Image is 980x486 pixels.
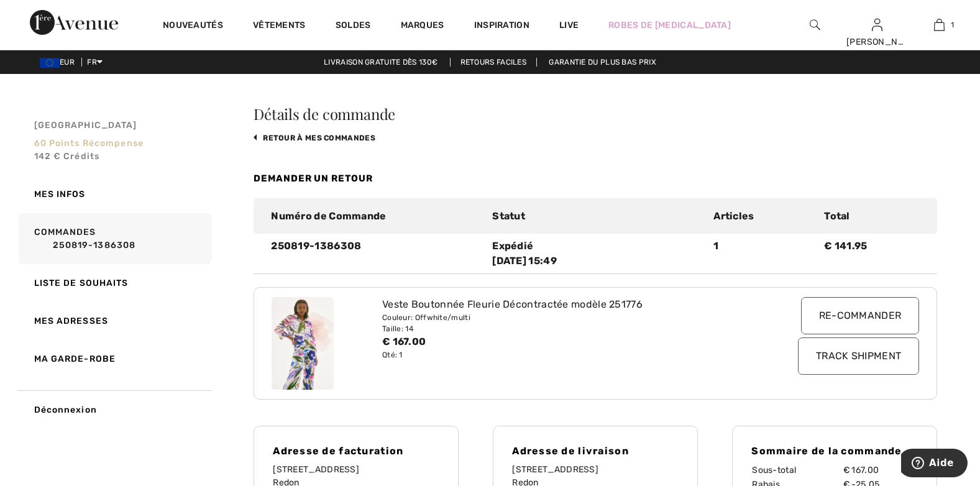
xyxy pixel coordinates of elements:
[254,106,937,121] h3: Détails de commande
[16,340,212,378] a: Ma garde-robe
[817,209,927,224] div: Total
[16,264,212,302] a: Liste de souhaits
[34,239,208,252] a: 250819-1386308
[801,297,920,334] input: Re-commander
[87,58,103,66] span: FR
[608,19,731,32] a: Robes de [MEDICAL_DATA]
[846,35,907,48] div: [PERSON_NAME]
[872,17,882,32] img: Mes infos
[751,445,918,457] h4: Sommaire de la commande
[810,17,820,32] img: recherche
[474,20,529,33] span: Inspiration
[872,19,882,30] a: Se connecter
[706,209,817,224] div: Articles
[492,239,698,268] div: Expédié [DATE] 15:49
[512,445,679,457] h4: Adresse de livraison
[559,19,579,32] a: Live
[798,337,919,375] input: Track Shipment
[382,349,754,360] div: Qté: 1
[263,239,485,268] div: 250819-1386308
[30,10,118,35] img: 1ère Avenue
[34,138,144,149] span: 60 Points récompense
[16,213,212,264] a: Commandes
[336,20,371,33] a: Soldes
[40,58,60,68] img: Euro
[382,312,754,323] div: Couleur: Offwhite/multi
[273,445,439,457] h4: Adresse de facturation
[450,58,538,66] a: Retours faciles
[909,17,969,32] a: 1
[706,239,817,268] div: 1
[254,134,375,142] a: retour à mes commandes
[382,323,754,334] div: Taille: 14
[843,463,918,477] td: € 167.00
[16,175,212,213] a: Mes infos
[34,119,137,132] span: [GEOGRAPHIC_DATA]
[40,58,80,66] span: EUR
[163,20,223,33] a: Nouveautés
[16,390,212,429] a: Déconnexion
[382,297,754,312] div: Veste Boutonnée Fleurie Décontractée modèle 251776
[751,463,843,477] td: Sous-total
[263,209,485,224] div: Numéro de Commande
[314,58,447,66] a: Livraison gratuite dès 130€
[382,334,754,349] div: € 167.00
[401,20,444,33] a: Marques
[934,17,945,32] img: Mon panier
[254,173,372,184] a: Demander un retour
[901,449,968,480] iframe: Ouvre un widget dans lequel vous pouvez trouver plus d’informations
[485,209,706,224] div: Statut
[272,297,334,390] img: joseph-ribkoff-jackets-blazers-offwhite-multi_251776_5_b8e9_search.jpg
[253,20,306,33] a: Vêtements
[34,151,100,162] span: 142 € Crédits
[16,302,212,340] a: Mes adresses
[817,239,927,268] div: € 141.95
[951,19,954,30] span: 1
[539,58,666,66] a: Garantie du plus bas prix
